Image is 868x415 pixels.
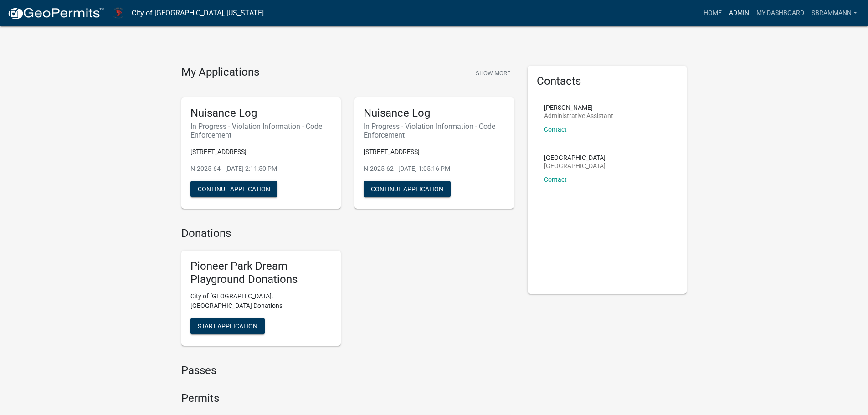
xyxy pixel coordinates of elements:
[725,5,753,22] a: Admin
[544,154,606,161] p: [GEOGRAPHIC_DATA]
[181,392,514,405] h4: Permits
[544,113,613,119] p: Administrative Assistant
[181,364,514,377] h4: Passes
[181,227,514,240] h4: Donations
[190,318,265,334] button: Start Application
[190,292,332,311] p: City of [GEOGRAPHIC_DATA], [GEOGRAPHIC_DATA] Donations
[190,147,332,157] p: [STREET_ADDRESS]
[537,75,678,88] h5: Contacts
[132,5,264,21] a: City of [GEOGRAPHIC_DATA], [US_STATE]
[190,260,332,286] h5: Pioneer Park Dream Playground Donations
[364,181,451,197] button: Continue Application
[472,66,514,81] button: Show More
[364,164,505,174] p: N-2025-62 - [DATE] 1:05:16 PM
[190,107,332,120] h5: Nuisance Log
[808,5,861,22] a: SBrammann
[700,5,725,22] a: Home
[364,122,505,139] h6: In Progress - Violation Information - Code Enforcement
[364,107,505,120] h5: Nuisance Log
[190,164,332,174] p: N-2025-64 - [DATE] 2:11:50 PM
[190,122,332,139] h6: In Progress - Violation Information - Code Enforcement
[544,163,606,169] p: [GEOGRAPHIC_DATA]
[198,323,257,330] span: Start Application
[181,66,259,79] h4: My Applications
[544,104,613,111] p: [PERSON_NAME]
[190,181,277,197] button: Continue Application
[544,126,567,133] a: Contact
[364,147,505,157] p: [STREET_ADDRESS]
[112,7,124,19] img: City of Harlan, Iowa
[544,176,567,183] a: Contact
[753,5,808,22] a: My Dashboard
